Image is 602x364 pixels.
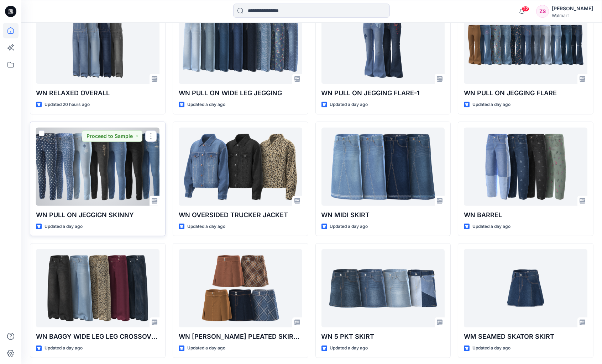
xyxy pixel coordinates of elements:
div: ZS [536,5,549,18]
p: Updated a day ago [187,101,225,108]
p: WN RELAXED OVERALL [36,88,159,98]
p: Updated a day ago [45,344,83,352]
p: WN OVERSIDED TRUCKER JACKET [179,210,302,220]
a: WN ALINE PLEATED SKIRT (JERSEY SHORTS) [179,249,302,327]
a: WN MIDI SKIRT [321,128,445,206]
p: WN MIDI SKIRT [321,210,445,220]
p: WN PULL ON JEGGIGN SKINNY [36,210,159,220]
span: 22 [522,6,529,12]
p: Updated a day ago [472,344,511,352]
p: WN [PERSON_NAME] PLEATED SKIRT (JERSEY SHORTS) [179,332,302,342]
p: Updated a day ago [330,223,368,230]
a: WN PULL ON WIDE LEG JEGGING [179,6,302,84]
p: WN PULL ON WIDE LEG JEGGING [179,88,302,98]
p: Updated a day ago [472,101,511,108]
a: WN PULL ON JEGGIGN SKINNY [36,128,159,206]
p: Updated a day ago [472,223,511,230]
p: Updated a day ago [187,223,225,230]
p: WN PULL ON JEGGING FLARE [464,88,587,98]
a: WM SEAMED SKATOR SKIRT [464,249,587,327]
p: Updated 20 hours ago [45,101,90,108]
a: WN OVERSIDED TRUCKER JACKET [179,128,302,206]
p: Updated a day ago [330,344,368,352]
p: Updated a day ago [187,344,225,352]
a: WN BAGGY WIDE LEG LEG CROSSOVER WB [36,249,159,327]
a: WN BARREL [464,128,587,206]
div: Walmart [552,13,593,18]
p: WN PULL ON JEGGING FLARE-1 [321,88,445,98]
p: Updated a day ago [45,223,83,230]
p: WN BAGGY WIDE LEG LEG CROSSOVER WB [36,332,159,342]
p: WN BARREL [464,210,587,220]
p: WM SEAMED SKATOR SKIRT [464,332,587,342]
p: WN 5 PKT SKIRT [321,332,445,342]
div: [PERSON_NAME] [552,4,593,13]
a: WN RELAXED OVERALL [36,6,159,84]
a: WN PULL ON JEGGING FLARE-1 [321,6,445,84]
a: WN PULL ON JEGGING FLARE [464,6,587,84]
p: Updated a day ago [330,101,368,108]
a: WN 5 PKT SKIRT [321,249,445,327]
